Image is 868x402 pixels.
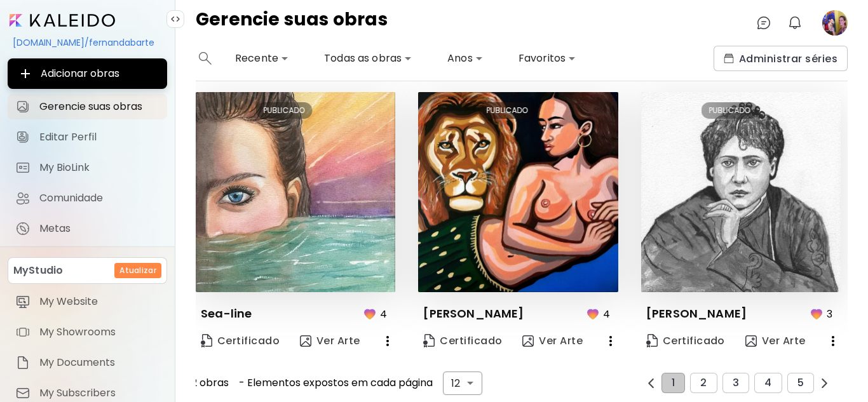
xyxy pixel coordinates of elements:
img: view-art [745,335,757,347]
span: 5 [797,377,804,389]
div: Anos [442,48,488,69]
img: My BioLink icon [15,160,31,175]
img: thumbnail [196,92,395,291]
div: Recente [230,48,294,69]
span: My Documents [39,356,159,369]
span: My Subscribers [39,387,159,399]
img: prev [646,379,656,388]
button: view-artVer Arte [517,328,588,354]
p: [PERSON_NAME] [423,306,524,321]
a: CertificateCertificado [641,328,730,354]
span: Gerencie suas obras [39,100,159,113]
p: [PERSON_NAME] [646,306,747,321]
img: Gerencie suas obras icon [15,99,31,114]
span: 4 [764,377,771,389]
img: prev [820,379,829,388]
img: favorites [809,306,824,321]
span: My Showrooms [39,326,159,338]
img: Certificate [423,334,435,347]
a: itemMy Showrooms [8,319,167,345]
img: favorites [585,306,600,321]
span: Metas [39,222,159,235]
span: Certificado [201,334,280,348]
a: itemMy Website [8,289,167,314]
img: Certificate [646,334,658,347]
img: item [15,294,31,309]
button: search [196,46,215,71]
div: [DOMAIN_NAME]/fernandabarte [8,32,167,53]
img: item [15,325,31,340]
img: item [15,385,31,401]
a: Comunidade iconComunidade [8,185,167,211]
button: favorites4 [359,302,395,326]
button: 2 [690,373,717,393]
button: collectionsAdministrar séries [714,46,848,71]
span: 12 obras [188,377,229,389]
div: Favoritos [513,48,581,69]
span: Comunidade [39,192,159,204]
button: view-artVer Arte [740,328,811,354]
img: collections [724,53,734,64]
a: CertificateCertificado [418,328,507,354]
img: Comunidade icon [15,191,31,206]
span: Adicionar obras [18,66,157,81]
img: collapse [170,14,180,24]
h4: Gerencie suas obras [196,10,388,36]
img: Certificate [201,334,212,347]
span: Administrar séries [724,52,837,65]
span: 1 [672,377,675,389]
img: view-art [300,335,311,347]
a: completeMy BioLink iconMy BioLink [8,155,167,180]
span: Ver Arte [745,334,806,348]
a: Editar Perfil iconEditar Perfil [8,124,167,150]
span: 2 [700,377,707,389]
button: favorites3 [806,302,841,326]
button: Adicionar obras [8,58,167,89]
button: 4 [754,373,782,393]
a: itemMy Documents [8,350,167,375]
span: Editar Perfil [39,131,159,144]
div: Todas as obras [319,48,417,69]
div: PUBLICADO [478,102,535,119]
img: Metas icon [15,221,31,236]
p: 3 [827,306,832,322]
span: - Elementos expostos em cada página [239,377,433,389]
a: Gerencie suas obras iconGerencie suas obras [8,94,167,119]
img: chatIcon [756,15,771,30]
h6: Atualizar [119,265,156,276]
span: Certificado [423,334,502,348]
span: 3 [733,377,739,389]
img: thumbnail [641,92,841,292]
img: Editar Perfil icon [15,130,31,145]
a: completeMetas iconMetas [8,216,167,241]
div: PUBLICADO [702,102,758,119]
span: My BioLink [39,161,159,174]
span: Certificado [646,334,725,348]
p: MyStudio [13,263,63,278]
button: favorites4 [582,302,618,326]
span: My Website [39,295,159,308]
div: PUBLICADO [256,102,313,119]
button: prev [643,375,659,391]
p: 4 [603,306,610,322]
span: Ver Arte [300,334,360,348]
img: thumbnail [418,92,618,292]
button: 5 [787,373,814,393]
a: CertificateCertificado [196,328,285,354]
img: view-art [522,335,534,347]
button: 3 [722,373,749,393]
p: Sea-line [201,306,252,321]
button: bellIcon [784,12,806,34]
img: bellIcon [787,15,803,30]
img: favorites [362,306,377,321]
button: prev [817,375,832,391]
img: search [199,52,212,65]
button: view-artVer Arte [295,328,365,354]
button: 1 [661,373,685,393]
p: 4 [380,306,387,322]
img: item [15,355,31,370]
div: 12 [443,372,482,395]
span: Ver Arte [522,334,583,348]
